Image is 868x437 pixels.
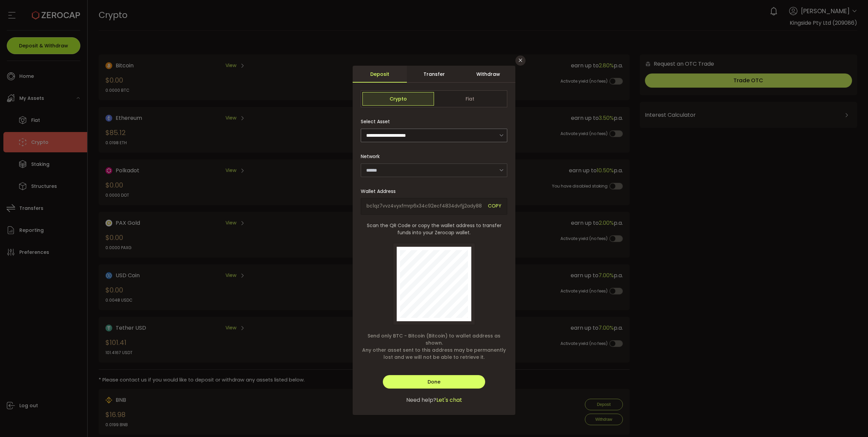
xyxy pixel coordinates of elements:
span: Need help? [406,396,436,404]
button: Done [383,375,485,389]
div: dialog [353,66,515,415]
span: Crypto [362,92,434,106]
span: Scan the QR Code or copy the wallet address to transfer funds into your Zerocap wallet. [361,222,507,236]
div: Deposit [353,66,407,83]
span: bc1qz7vvz4vyxfmrp6x34c92ecf4834dvfjj2ady88 [367,202,483,210]
span: Let's chat [436,396,462,404]
div: Transfer [407,66,461,83]
span: Any other asset sent to this address may be permanently lost and we will not be able to retrieve it. [361,347,507,361]
span: COPY [488,202,501,210]
label: Select Asset [361,118,394,125]
div: Withdraw [461,66,515,83]
button: Close [515,56,526,66]
iframe: Chat Widget [787,364,868,437]
span: Done [428,378,440,385]
label: Wallet Address [361,188,400,195]
span: Fiat [434,92,506,106]
label: Network [361,153,384,160]
span: Send only BTC - Bitcoin (Bitcoin) to wallet address as shown. [361,332,507,347]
